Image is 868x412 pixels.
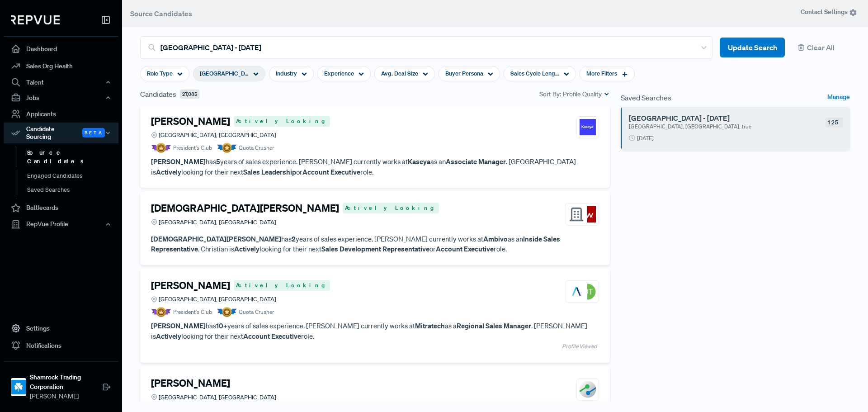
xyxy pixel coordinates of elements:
strong: Sales Development Representative [321,244,429,253]
span: Actively Looking [234,116,330,127]
h4: [PERSON_NAME] [151,279,230,291]
button: Clear All [792,38,850,58]
div: Sort By: [539,90,610,99]
strong: Mitratech [415,321,445,330]
span: President's Club [173,144,212,152]
span: Contact Settings [801,7,857,17]
span: Beta [82,128,105,137]
a: Applicants [4,105,118,123]
strong: Ambivo [483,234,508,243]
span: Experience [324,69,354,78]
span: Quota Crusher [239,144,274,152]
strong: Sales Leadership [243,167,296,176]
strong: Regional Sales Manager [457,321,531,330]
button: RepVue Profile [4,217,118,232]
a: Saved Searches [16,183,131,197]
strong: Kaseya [408,157,430,166]
span: Industry [276,69,297,78]
a: Engaged Candidates [16,169,131,183]
strong: 2 [292,234,296,243]
img: Mitratech [568,284,585,300]
span: President's Club [173,308,212,316]
strong: Account Executive [436,244,494,253]
img: Quota Badge [217,143,237,153]
button: Talent [4,75,118,90]
img: Keller Williams Realty [580,206,596,223]
span: Saved Searches [621,92,671,103]
article: Profile Viewed [151,341,599,352]
span: Candidates [140,89,176,99]
span: [GEOGRAPHIC_DATA], [GEOGRAPHIC_DATA] [159,393,276,402]
button: Update Search [720,38,785,58]
div: Candidate Sourcing [4,123,118,143]
p: has years of sales experience. [PERSON_NAME] currently works at as an . [GEOGRAPHIC_DATA] is look... [151,156,599,177]
h4: [PERSON_NAME] [151,115,230,127]
strong: [DEMOGRAPHIC_DATA][PERSON_NAME] [151,234,281,243]
strong: 10+ [216,321,227,330]
span: [PERSON_NAME] [30,392,102,401]
a: Dashboard [4,40,118,57]
button: Jobs [4,90,118,105]
span: 27,085 [180,90,199,99]
strong: Account Executive [302,167,360,176]
h4: [PERSON_NAME] [151,377,230,389]
img: Quota Badge [217,307,237,317]
strong: Shamrock Trading Corporation [30,373,102,392]
h6: [GEOGRAPHIC_DATA] - [DATE] [629,114,814,123]
span: Actively Looking [234,280,330,291]
img: OneTrust [580,284,596,300]
strong: Associate Manager [446,157,506,166]
strong: 5 [216,157,220,166]
h4: [DEMOGRAPHIC_DATA][PERSON_NAME] [151,202,339,214]
span: Quota Crusher [239,308,274,316]
strong: Actively [156,167,181,176]
a: Source Candidates [16,146,131,169]
span: 125 [826,118,843,128]
span: [GEOGRAPHIC_DATA], [GEOGRAPHIC_DATA] [159,218,276,227]
img: President Badge [151,307,171,317]
img: Kaseya [580,119,596,135]
a: Settings [4,320,118,337]
p: [GEOGRAPHIC_DATA], [GEOGRAPHIC_DATA], true [629,123,795,131]
span: Source Candidates [130,9,192,18]
a: Shamrock Trading CorporationShamrock Trading Corporation[PERSON_NAME] [4,361,118,405]
img: insightsoftware [580,381,596,398]
img: Shamrock Trading Corporation [11,380,26,394]
strong: Actively [234,244,259,253]
span: Profile Quality [563,90,602,99]
button: Candidate Sourcing Beta [4,123,118,143]
span: Role Type [147,69,173,78]
strong: Account Executive [243,331,301,341]
p: has years of sales experience. [PERSON_NAME] currently works at as an . Christian is looking for ... [151,234,599,254]
strong: [PERSON_NAME] [151,157,206,166]
a: Manage [827,92,850,103]
p: has years of sales experience. [PERSON_NAME] currently works at as a . [PERSON_NAME] is looking f... [151,321,599,341]
span: Sales Cycle Length [510,69,559,78]
img: RepVue [11,15,60,24]
span: [GEOGRAPHIC_DATA], [GEOGRAPHIC_DATA] [159,295,276,303]
strong: Actively [156,331,181,341]
a: Battlecards [4,199,118,217]
span: Avg. Deal Size [381,69,418,78]
span: [GEOGRAPHIC_DATA], [GEOGRAPHIC_DATA] [159,131,276,139]
span: Actively Looking [343,203,439,213]
span: More Filters [586,69,617,78]
img: President Badge [151,143,171,153]
span: [DATE] [637,134,654,142]
span: [GEOGRAPHIC_DATA], [GEOGRAPHIC_DATA] [200,69,249,78]
strong: [PERSON_NAME] [151,321,206,330]
a: Sales Org Health [4,57,118,75]
span: Buyer Persona [445,69,483,78]
a: Notifications [4,337,118,354]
